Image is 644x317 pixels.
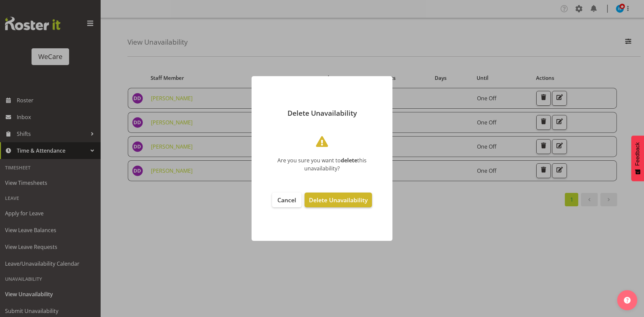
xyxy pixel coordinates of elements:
[305,193,372,207] button: Delete Unavailability
[635,142,641,166] span: Feedback
[309,196,368,204] span: Delete Unavailability
[277,196,296,204] span: Cancel
[258,110,386,117] p: Delete Unavailability
[272,193,302,207] button: Cancel
[624,297,631,304] img: help-xxl-2.png
[631,136,644,181] button: Feedback - Show survey
[341,157,357,164] b: delete
[262,156,382,172] div: Are you sure you want to this unavailability?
